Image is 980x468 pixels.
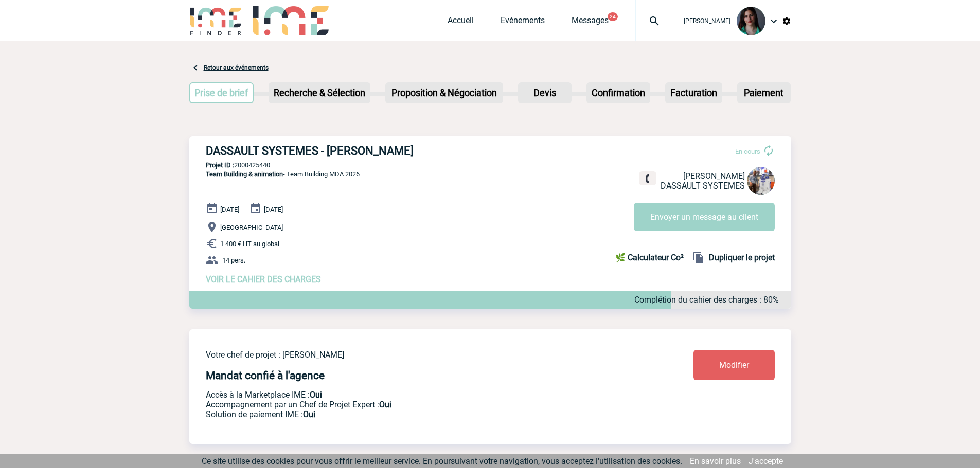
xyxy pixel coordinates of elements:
[220,205,239,213] span: [DATE]
[220,240,279,248] span: 1 400 € HT au global
[270,83,369,102] p: Recherche & Sélection
[709,253,775,263] b: Dupliquer le projet
[684,17,730,25] span: [PERSON_NAME]
[737,7,765,35] img: 131235-0.jpeg
[747,167,775,195] img: 122174-0.jpg
[206,350,633,360] p: Votre chef de projet : [PERSON_NAME]
[501,15,545,30] a: Evénements
[379,400,391,409] b: Oui
[615,253,684,263] b: 🌿 Calculateur Co²
[608,12,618,21] button: 24
[661,181,745,191] span: DASSAULT SYSTEMES
[202,456,682,466] span: Ce site utilise des cookies pour vous offrir le meilleur service. En poursuivant votre navigation...
[738,83,790,102] p: Paiement
[634,203,775,231] button: Envoyer un message au client
[719,360,749,370] span: Modifier
[206,161,234,169] b: Projet ID :
[587,83,649,102] p: Confirmation
[386,83,502,102] p: Proposition & Négociation
[190,83,253,102] p: Prise de brief
[206,274,321,284] a: VOIR LE CAHIER DES CHARGES
[189,6,243,35] img: IME-Finder
[206,390,633,400] p: Accès à la Marketplace IME :
[206,144,514,157] h3: DASSAULT SYSTEMES - [PERSON_NAME]
[206,400,633,409] p: Prestation payante
[666,83,721,102] p: Facturation
[206,170,283,178] span: Team Building & animation
[206,369,325,382] h4: Mandat confié à l'agence
[222,256,245,264] span: 14 pers.
[735,147,760,155] span: En cours
[220,223,283,231] span: [GEOGRAPHIC_DATA]
[204,64,269,71] a: Retour aux événements
[189,161,791,169] p: 2000425440
[615,251,688,264] a: 🌿 Calculateur Co²
[692,251,705,264] img: file_copy-black-24dp.png
[749,456,783,466] a: J'accepte
[310,390,322,400] b: Oui
[683,171,745,181] span: [PERSON_NAME]
[519,83,571,102] p: Devis
[264,205,283,213] span: [DATE]
[572,15,609,30] a: Messages
[303,409,315,419] b: Oui
[206,170,360,178] span: - Team Building MDA 2026
[206,409,633,419] p: Conformité aux process achat client, Prise en charge de la facturation, Mutualisation de plusieur...
[448,15,474,30] a: Accueil
[643,174,652,183] img: fixe.png
[690,456,741,466] a: En savoir plus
